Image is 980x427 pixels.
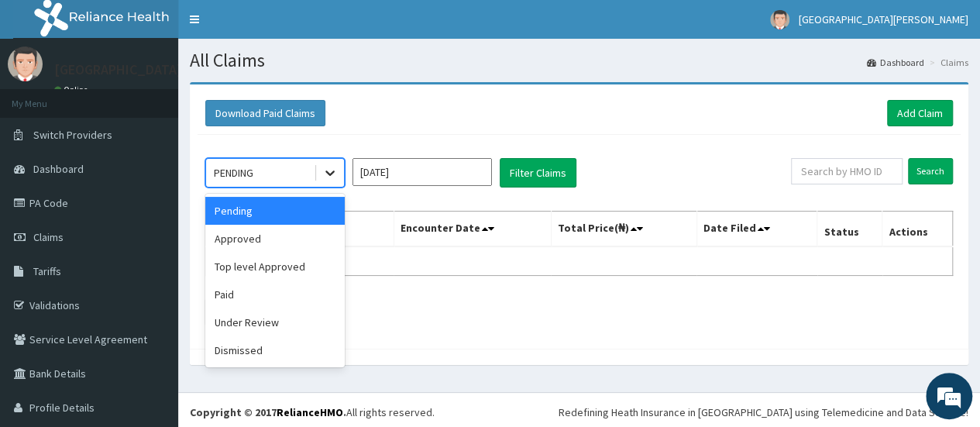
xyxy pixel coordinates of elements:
[394,212,551,247] th: Encounter Date
[190,50,968,71] h1: All Claims
[696,212,817,247] th: Date Filed
[926,56,968,69] li: Claims
[205,253,345,281] div: Top level Approved
[908,158,953,184] input: Search
[799,12,968,26] span: [GEOGRAPHIC_DATA][PERSON_NAME]
[33,128,112,142] span: Switch Providers
[205,336,345,364] div: Dismissed
[205,225,345,253] div: Approved
[33,264,61,278] span: Tariffs
[887,100,953,126] a: Add Claim
[190,405,346,419] strong: Copyright © 2017 .
[500,158,576,188] button: Filter Claims
[867,56,924,69] a: Dashboard
[33,230,64,244] span: Claims
[817,212,882,247] th: Status
[791,158,903,184] input: Search by HMO ID
[33,162,84,176] span: Dashboard
[352,158,492,186] input: Select Month and Year
[214,165,253,181] div: PENDING
[551,212,696,247] th: Total Price(₦)
[205,281,345,308] div: Paid
[277,405,343,419] a: RelianceHMO
[882,212,953,247] th: Actions
[54,84,91,95] a: Online
[770,10,789,29] img: User Image
[54,63,284,77] p: [GEOGRAPHIC_DATA][PERSON_NAME]
[559,405,968,420] div: Redefining Heath Insurance in [GEOGRAPHIC_DATA] using Telemedicine and Data Science!
[205,100,325,126] button: Download Paid Claims
[8,46,43,81] img: User Image
[205,197,345,225] div: Pending
[205,308,345,336] div: Under Review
